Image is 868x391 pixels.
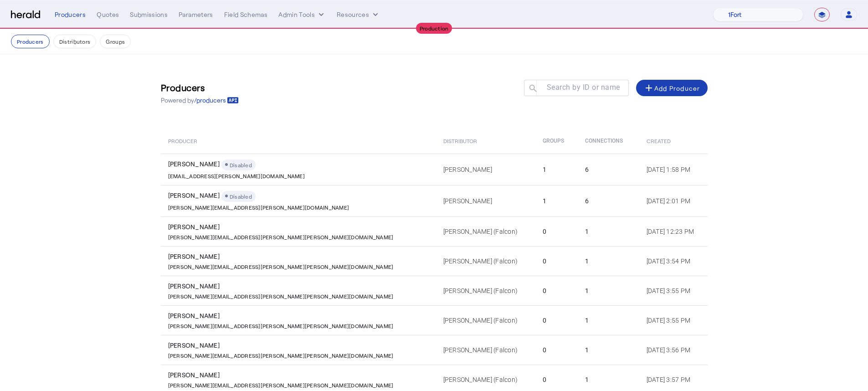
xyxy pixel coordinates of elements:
[436,335,535,365] td: [PERSON_NAME] (Falcon)
[436,154,535,185] td: [PERSON_NAME]
[639,276,708,305] td: [DATE] 3:55 PM
[168,232,394,241] p: [PERSON_NAME][EMAIL_ADDRESS][PERSON_NAME][PERSON_NAME][DOMAIN_NAME]
[11,10,40,19] img: Herald Logo
[168,320,394,329] p: [PERSON_NAME][EMAIL_ADDRESS][PERSON_NAME][PERSON_NAME][DOMAIN_NAME]
[168,252,432,261] div: [PERSON_NAME]
[535,128,578,154] th: Groups
[585,375,636,384] div: 1
[436,305,535,335] td: [PERSON_NAME] (Falcon)
[535,305,578,335] td: 0
[535,246,578,276] td: 0
[436,246,535,276] td: [PERSON_NAME] (Falcon)
[436,128,535,154] th: Distributor
[639,335,708,365] td: [DATE] 3:56 PM
[55,10,86,19] div: Producers
[53,35,97,48] button: Distributors
[230,193,252,200] span: Disabled
[585,316,636,325] div: 1
[535,335,578,365] td: 0
[161,96,239,105] p: Powered by
[535,216,578,246] td: 0
[643,82,654,93] mat-icon: add
[436,276,535,305] td: [PERSON_NAME] (Falcon)
[643,82,700,93] div: Add Producer
[535,276,578,305] td: 0
[168,282,432,291] div: [PERSON_NAME]
[168,222,432,232] div: [PERSON_NAME]
[11,35,50,48] button: Producers
[161,128,436,154] th: Producer
[639,154,708,185] td: [DATE] 1:58 PM
[194,96,239,105] a: /producers
[168,291,394,300] p: [PERSON_NAME][EMAIL_ADDRESS][PERSON_NAME][PERSON_NAME][DOMAIN_NAME]
[168,370,432,380] div: [PERSON_NAME]
[639,185,708,216] td: [DATE] 2:01 PM
[524,83,539,95] mat-icon: search
[639,216,708,246] td: [DATE] 12:23 PM
[278,10,326,19] button: internal dropdown menu
[168,350,394,359] p: [PERSON_NAME][EMAIL_ADDRESS][PERSON_NAME][PERSON_NAME][DOMAIN_NAME]
[639,246,708,276] td: [DATE] 3:54 PM
[168,311,432,320] div: [PERSON_NAME]
[161,81,239,94] h3: Producers
[578,128,639,154] th: Connections
[230,162,252,168] span: Disabled
[224,10,268,19] div: Field Schemas
[168,202,349,211] p: [PERSON_NAME][EMAIL_ADDRESS][PERSON_NAME][DOMAIN_NAME]
[535,154,578,185] td: 1
[168,380,394,389] p: [PERSON_NAME][EMAIL_ADDRESS][PERSON_NAME][PERSON_NAME][DOMAIN_NAME]
[179,10,213,19] div: Parameters
[168,191,432,202] div: [PERSON_NAME]
[585,345,636,355] div: 1
[97,10,119,19] div: Quotes
[100,35,131,48] button: Groups
[130,10,168,19] div: Submissions
[168,341,432,350] div: [PERSON_NAME]
[547,83,620,92] mat-label: Search by ID or name
[168,261,394,270] p: [PERSON_NAME][EMAIL_ADDRESS][PERSON_NAME][PERSON_NAME][DOMAIN_NAME]
[436,185,535,216] td: [PERSON_NAME]
[585,165,636,174] div: 6
[416,23,452,34] div: Production
[585,227,636,236] div: 1
[436,216,535,246] td: [PERSON_NAME] (Falcon)
[535,185,578,216] td: 1
[585,196,636,206] div: 6
[168,170,305,180] p: [EMAIL_ADDRESS][PERSON_NAME][DOMAIN_NAME]
[585,257,636,266] div: 1
[639,128,708,154] th: Created
[168,159,432,170] div: [PERSON_NAME]
[585,286,636,295] div: 1
[636,80,708,96] button: Add Producer
[337,10,380,19] button: Resources dropdown menu
[639,305,708,335] td: [DATE] 3:55 PM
